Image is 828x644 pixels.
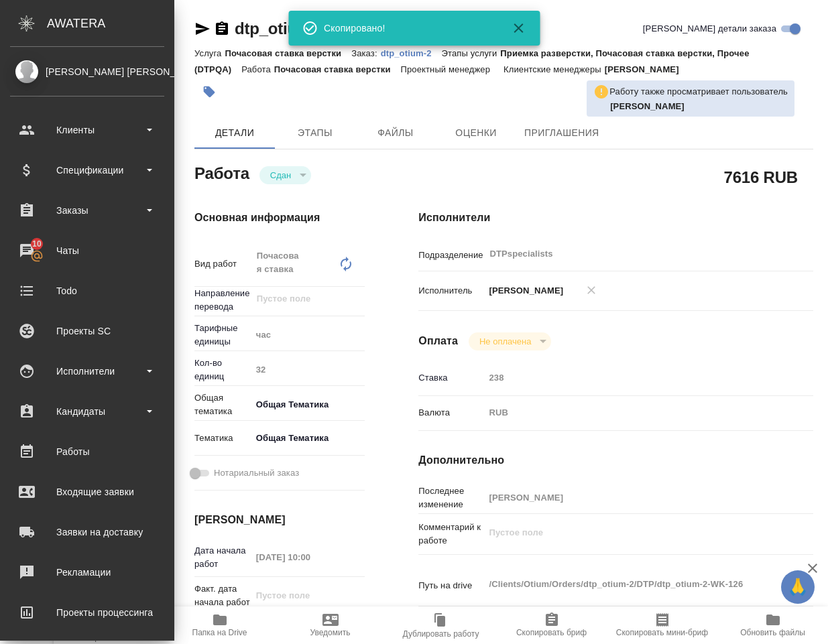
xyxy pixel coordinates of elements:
[194,21,211,37] button: Скопировать ссылку для ЯМессенджера
[194,322,251,348] p: Тарифные единицы
[418,333,458,349] h4: Оплата
[10,160,164,180] div: Спецификации
[251,393,373,416] div: Общая Тематика
[214,466,299,480] span: Нотариальный заказ
[724,166,798,188] h2: 7616 RUB
[386,606,496,644] button: Дублировать работу
[10,442,164,462] div: Работы
[266,170,295,181] button: Сдан
[484,368,780,387] input: Пустое поле
[10,522,164,542] div: Заявки на доставку
[3,274,171,308] a: Todo
[251,427,373,450] div: Общая Тематика
[3,475,171,509] a: Входящие заявки
[418,406,484,420] p: Валюта
[418,284,484,298] p: Исполнитель
[241,64,274,74] p: Работа
[781,570,815,604] button: 🙏
[442,48,501,58] p: Этапы услуги
[10,241,164,261] div: Чаты
[610,101,685,111] b: [PERSON_NAME]
[274,64,401,74] p: Почасовая ставка верстки
[418,210,813,226] h4: Исполнители
[418,485,484,511] p: Последнее изменение
[164,606,275,644] button: Папка на Drive
[10,602,164,623] div: Проекты процессинга
[786,573,809,601] span: 🙏
[643,22,776,36] span: [PERSON_NAME] детали заказа
[10,64,164,79] div: [PERSON_NAME] [PERSON_NAME]
[484,401,780,424] div: RUB
[484,573,780,596] textarea: /Clients/Оtium/Orders/dtp_otium-2/DTP/dtp_otium-2-WK-126
[235,19,389,38] a: dtp_otium-2-WK-126
[607,606,717,644] button: Скопировать мини-бриф
[251,586,365,605] input: Пустое поле
[418,579,484,592] p: Путь на drive
[504,64,605,74] p: Клиентские менеджеры
[403,629,479,639] span: Дублировать работу
[194,77,224,107] button: Добавить тэг
[194,48,225,58] p: Услуга
[418,521,484,548] p: Комментарий к работе
[10,281,164,301] div: Todo
[324,21,491,35] div: Скопировано!
[10,401,164,422] div: Кандидаты
[3,234,171,267] a: 10Чаты
[381,48,442,58] p: dtp_otium-2
[225,48,351,58] p: Почасовая ставка верстки
[605,64,689,74] p: [PERSON_NAME]
[484,488,780,507] input: Пустое поле
[194,512,365,528] h4: [PERSON_NAME]
[255,291,334,307] input: Пустое поле
[194,432,251,445] p: Тематика
[3,435,171,468] a: Работы
[381,47,442,58] a: dtp_otium-2
[475,336,535,347] button: Не оплачена
[363,125,428,141] span: Файлы
[516,628,587,637] span: Скопировать бриф
[484,284,563,298] p: [PERSON_NAME]
[3,556,171,589] a: Рекламации
[502,20,534,36] button: Закрыть
[47,10,174,37] div: AWATERA
[194,210,365,226] h4: Основная информация
[10,361,164,381] div: Исполнители
[10,321,164,341] div: Проекты SC
[10,200,164,220] div: Заказы
[194,160,249,184] h2: Работа
[351,48,380,58] p: Заказ:
[192,628,247,637] span: Папка на Drive
[616,628,708,637] span: Скопировать мини-бриф
[444,125,508,141] span: Оценки
[251,548,365,567] input: Пустое поле
[609,85,788,99] p: Работу также просматривает пользователь
[3,314,171,348] a: Проекты SC
[10,562,164,582] div: Рекламации
[194,257,251,271] p: Вид работ
[418,371,484,385] p: Ставка
[469,332,551,350] div: Сдан
[3,515,171,549] a: Заявки на доставку
[24,237,50,251] span: 10
[194,357,251,383] p: Кол-во единиц
[251,360,365,379] input: Пустое поле
[194,287,251,314] p: Направление перевода
[418,249,484,262] p: Подразделение
[194,391,251,418] p: Общая тематика
[10,482,164,502] div: Входящие заявки
[202,125,267,141] span: Детали
[3,596,171,629] a: Проекты процессинга
[740,628,805,637] span: Обновить файлы
[194,544,251,571] p: Дата начала работ
[275,606,386,644] button: Уведомить
[259,166,311,184] div: Сдан
[283,125,347,141] span: Этапы
[401,64,493,74] p: Проектный менеджер
[194,582,251,609] p: Факт. дата начала работ
[251,324,373,346] div: час
[610,100,788,113] p: Semenets Irina
[717,606,828,644] button: Обновить файлы
[214,21,230,37] button: Скопировать ссылку
[310,628,351,637] span: Уведомить
[496,606,607,644] button: Скопировать бриф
